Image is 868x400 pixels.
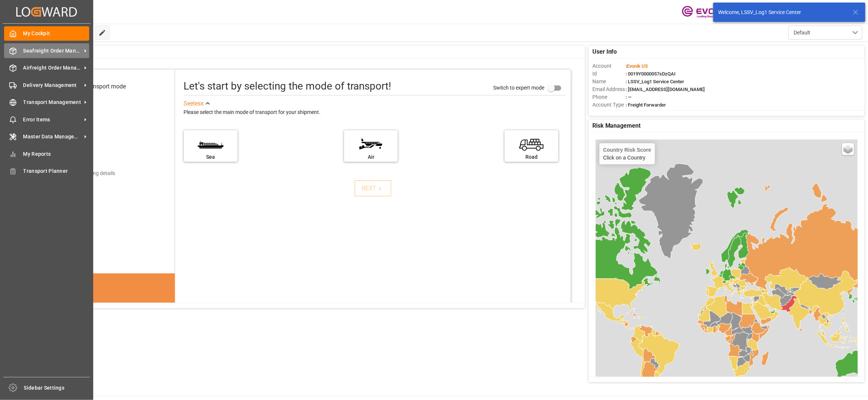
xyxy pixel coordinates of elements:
[626,102,666,108] span: : Freight Forwarder
[592,47,617,56] span: User Info
[354,180,391,196] button: NEXT
[23,30,90,37] span: My Cockpit
[682,6,730,19] img: Evonik-brand-mark-Deep-Purple-RGB.jpeg_1700498283.jpeg
[592,121,641,130] span: Risk Management
[69,169,115,177] div: Add shipping details
[23,64,82,72] span: Airfreight Order Management
[184,78,391,94] div: Let's start by selecting the mode of transport!
[68,82,126,91] div: Select transport mode
[23,47,82,55] span: Seafreight Order Management
[592,93,626,101] span: Phone
[23,167,90,175] span: Transport Planner
[626,63,648,69] span: :
[592,70,626,78] span: Id
[184,108,566,117] div: Please select the main mode of transport for your shipment.
[508,153,555,161] div: Road
[592,78,626,85] span: Name
[842,143,854,155] a: Layers
[794,29,811,37] span: Default
[361,184,384,193] div: NEXT
[23,150,90,158] span: My Reports
[592,101,626,109] span: Account Type
[626,79,684,84] span: : LSSV_Log1 Service Center
[626,87,705,92] span: : [EMAIL_ADDRESS][DOMAIN_NAME]
[23,116,82,124] span: Error Items
[4,147,89,161] a: My Reports
[493,85,544,91] span: Switch to expert mode
[626,71,676,77] span: : 0019Y0000057sDzQAI
[788,26,862,40] button: open menu
[184,99,204,108] div: See less
[719,9,846,16] div: Welcome, LSSV_Log1 Service Center
[23,133,82,141] span: Master Data Management
[23,98,82,106] span: Transport Management
[592,85,626,93] span: Email Address
[592,62,626,70] span: Account
[603,147,651,161] div: Click on a Country
[188,153,234,161] div: Sea
[348,153,394,161] div: Air
[603,147,651,153] h4: Country Risk Score
[4,164,89,178] a: Transport Planner
[43,299,175,315] div: DID YOU KNOW?
[627,63,648,69] span: Evonik US
[4,26,89,41] a: My Cockpit
[626,94,632,100] span: : —
[24,384,90,392] span: Sidebar Settings
[23,81,82,89] span: Delivery Management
